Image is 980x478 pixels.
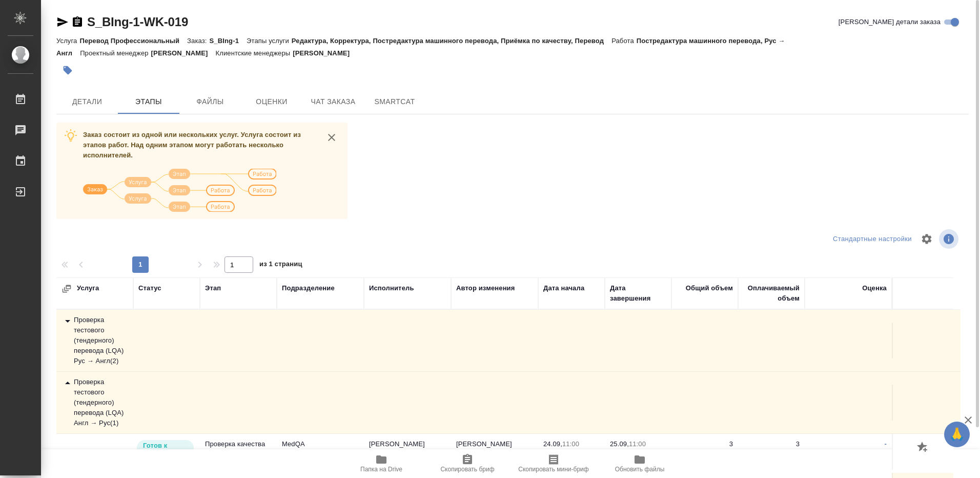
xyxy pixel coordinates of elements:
[629,440,646,448] p: 11:00
[597,449,683,478] button: Обновить файлы
[360,466,402,473] span: Папка на Drive
[62,283,164,294] div: Услуга
[885,440,887,448] a: -
[56,59,79,82] button: Добавить тэг
[562,440,579,448] p: 11:00
[138,283,161,293] div: Статус
[743,439,800,449] p: 3
[62,315,128,366] div: Проверка тестового (тендерного) перевода (LQA) Рус → Англ ( 2 )
[205,439,272,460] p: Проверка качества перевода (LQA)
[259,258,302,273] span: из 1 страниц
[187,37,209,45] p: Заказ:
[62,377,128,428] div: Проверка тестового (тендерного) перевода (LQA) Англ → Рус ( 1 )
[615,466,665,473] span: Обновить файлы
[511,449,597,478] button: Скопировать мини-бриф
[424,449,511,478] button: Скопировать бриф
[83,131,301,159] span: Заказ состоит из одной или нескольких услуг. Услуга состоит из этапов работ. Над одним этапом мог...
[948,424,966,445] span: 🙏
[370,95,419,108] span: SmartCat
[830,231,914,247] div: split button
[451,434,538,470] td: [PERSON_NAME]
[611,37,637,45] p: Работа
[338,449,424,478] button: Папка на Drive
[293,49,357,57] p: [PERSON_NAME]
[216,49,293,57] p: Клиентские менеджеры
[62,284,72,294] button: Развернуть
[87,15,188,29] a: S_BIng-1-WK-019
[292,37,611,45] p: Редактура, Корректура, Постредактура машинного перевода, Приёмка по качеству, Перевод
[56,16,69,28] button: Скопировать ссылку для ЯМессенджера
[324,130,339,145] button: close
[518,466,588,473] span: Скопировать мини-бриф
[247,95,296,108] span: Оценки
[71,16,84,28] button: Скопировать ссылку
[743,283,800,304] div: Оплачиваемый объем
[63,95,112,108] span: Детали
[210,37,247,45] p: S_BIng-1
[944,422,970,447] button: 🙏
[677,439,733,449] p: 3
[914,439,932,456] button: Добавить оценку
[80,49,151,57] p: Проектный менеджер
[124,95,173,108] span: Этапы
[543,283,584,293] div: Дата начала
[369,283,414,293] div: Исполнитель
[205,283,221,293] div: Этап
[610,440,629,448] p: 25.09,
[610,283,666,304] div: Дата завершения
[247,37,292,45] p: Этапы услуги
[686,283,733,293] div: Общий объем
[543,440,562,448] p: 24.09,
[186,95,235,108] span: Файлы
[309,95,358,108] span: Чат заказа
[56,37,79,45] p: Услуга
[277,434,364,470] td: MedQA
[143,441,188,461] p: Готов к работе
[939,229,961,249] span: Посмотреть информацию
[440,466,494,473] span: Скопировать бриф
[862,283,887,293] div: Оценка
[364,434,451,470] td: [PERSON_NAME]
[151,49,216,57] p: [PERSON_NAME]
[79,37,187,45] p: Перевод Профессиональный
[456,283,515,293] div: Автор изменения
[282,283,335,293] div: Подразделение
[914,227,939,251] span: Настроить таблицу
[839,17,941,27] span: [PERSON_NAME] детали заказа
